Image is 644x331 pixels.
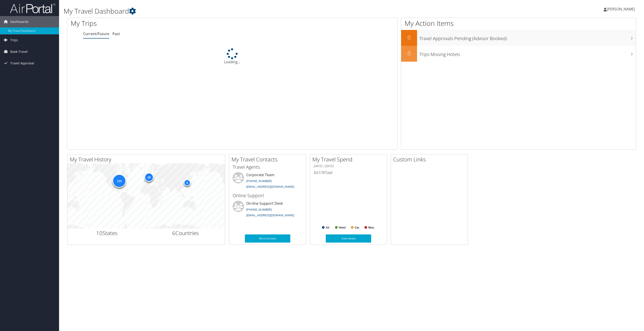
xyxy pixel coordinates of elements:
img: airportal-logo.png [10,3,55,14]
a: 0Trips Missing Hotels [401,46,636,62]
h2: My Travel Contacts [231,156,306,163]
a: [PERSON_NAME] [604,2,639,16]
h1: My Travel Dashboard [64,6,448,16]
div: 29 [144,173,154,182]
text: Car [355,226,359,229]
li: Corporate Team [230,172,305,191]
h2: Custom Links [393,156,468,163]
a: [PHONE_NUMBER] [246,179,272,183]
h2: Countries [150,229,222,237]
a: 0Travel Approvals Pending (Advisor Booked) [401,30,636,46]
h6: Total [313,170,383,175]
li: On-line Support Desk [230,201,305,219]
a: Past [112,31,120,36]
h1: My Trips [71,19,256,28]
text: Misc [368,226,374,229]
span: $4,578 [313,170,324,175]
h2: 0 [401,49,417,57]
h2: My Travel History [70,156,225,163]
h3: Travel Approvals Pending (Advisor Booked) [419,33,636,42]
a: Current/Future [83,31,109,36]
h6: [DATE] - [DATE] [313,164,383,168]
div: Loading... [67,48,397,65]
a: [EMAIL_ADDRESS][DOMAIN_NAME] [246,185,294,189]
span: Book Travel [10,46,28,57]
a: [EMAIL_ADDRESS][DOMAIN_NAME] [246,213,294,217]
span: [PERSON_NAME] [607,7,635,12]
h3: Online Support [233,192,303,199]
h2: States [71,229,143,237]
text: Hotel [339,226,346,229]
h2: 0 [401,34,417,41]
span: 10 [96,229,102,237]
h3: Trips Missing Hotels [419,49,636,58]
span: Trips [10,34,18,46]
h2: My Travel Spend [312,156,387,163]
span: Dashboards [10,16,29,27]
div: 113 [112,174,126,187]
a: [PHONE_NUMBER] [246,207,272,212]
a: More Contacts [245,234,290,243]
div: 5 [184,179,190,186]
text: Air [326,226,330,229]
span: 6 [172,229,175,237]
h3: Travel Agents [233,164,303,170]
a: View Details [326,234,371,243]
span: Travel Approval [10,58,34,69]
h1: My Action Items [401,19,636,28]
